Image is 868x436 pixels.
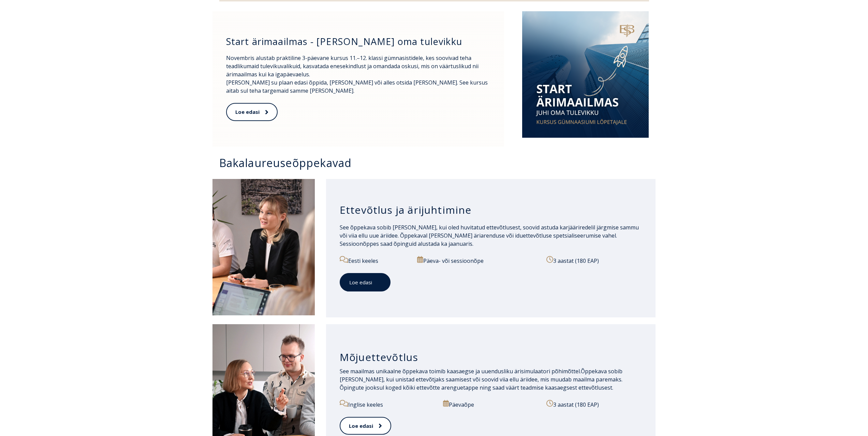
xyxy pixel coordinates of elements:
[546,400,635,409] p: 3 aastat (180 EAP)
[212,179,315,315] img: Ettevõtlus ja ärijuhtimine
[226,36,484,47] h3: Start ärimaailmas - [PERSON_NAME] oma tulevikku
[340,367,622,391] span: Õppekava sobib [PERSON_NAME], kui unistad ettevõtjaks saamisest või soovid viia ellu äriidee, mis...
[417,256,539,265] p: Päeva- või sessioonõpe
[219,157,656,169] h3: Bakalaureuseõppekavad
[340,417,391,435] a: Loe edasi
[340,273,391,292] a: Loe edasi
[340,351,642,364] h3: Mõjuettevõtlus
[522,11,649,138] img: Start ruut
[226,103,278,121] a: Loe edasi
[226,54,491,95] p: Novembris alustab praktiline 3-päevane kursus 11.–12. klassi gümnasistidele, kes soovivad teha te...
[340,224,639,247] span: See õppekava sobib [PERSON_NAME], kui oled huvitatud ettevõtlusest, soovid astuda karjääriredelil...
[546,256,642,265] p: 3 aastat (180 EAP)
[443,400,539,409] p: Päevaõpe
[340,400,435,409] p: Inglise keeles
[340,204,642,216] h3: Ettevõtlus ja ärijuhtimine
[340,256,410,265] p: Eesti keeles
[340,367,581,375] span: See maailmas unikaalne õppekava toimib kaasaegse ja uuendusliku ärisimulaatori põhimõttel.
